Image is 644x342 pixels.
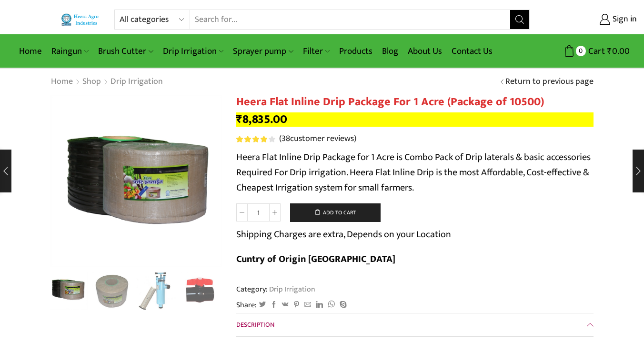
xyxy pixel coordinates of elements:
h1: Heera Flat Inline Drip Package For 1 Acre (Package of 10500) [236,95,594,109]
a: Return to previous page [505,76,594,88]
span: Share: [236,300,257,311]
b: Cuntry of Origin [GEOGRAPHIC_DATA] [236,251,395,267]
a: Blog [377,40,403,62]
p: Heera Flat Inline Drip Package for 1 Acre is Combo Pack of Drip laterals & basic accessories Requ... [236,150,594,195]
div: Rated 4.21 out of 5 [236,136,275,142]
img: Flow Control Valve [181,272,220,311]
img: Flat Inline [50,95,222,267]
p: Shipping Charges are extra, Depends on your Location [236,227,451,242]
a: Products [334,40,377,62]
a: Description [236,313,594,336]
img: Flat Inline [48,270,88,310]
a: Sign in [544,11,637,28]
a: Contact Us [447,40,497,62]
span: Cart [586,45,605,58]
a: About Us [403,40,447,62]
img: Flat Inline Drip Package [92,272,132,311]
a: (38customer reviews) [279,133,356,145]
a: Shop [82,76,101,88]
a: Home [50,76,73,88]
span: Rated out of 5 based on customer ratings [236,136,269,142]
input: Product quantity [248,203,269,221]
a: Brush Cutter [93,40,158,62]
li: 1 / 10 [48,272,88,310]
a: Drip Irrigation [110,76,163,88]
a: Filter [298,40,334,62]
a: Drip Irrigation [158,40,228,62]
a: Drip Irrigation [268,283,315,295]
span: 0 [576,46,586,56]
li: 2 / 10 [92,272,132,310]
input: Search for... [190,10,510,29]
span: ₹ [607,44,612,59]
span: Description [236,319,274,330]
a: Raingun [47,40,93,62]
li: 3 / 10 [136,272,176,310]
a: 0 Cart ₹0.00 [539,42,630,60]
nav: Breadcrumb [50,76,163,88]
a: Drip Package Flat Inline2 [92,272,132,311]
img: Heera-super-clean-filter [136,272,176,311]
span: Category: [236,284,315,295]
a: Home [14,40,47,62]
span: 38 [236,136,277,142]
button: Search button [510,10,529,29]
span: Sign in [610,13,637,26]
li: 4 / 10 [181,272,220,310]
a: Sprayer pump [228,40,298,62]
span: ₹ [236,110,242,129]
span: 38 [282,131,290,146]
div: 1 / 10 [50,95,222,267]
a: ball-vavle [181,272,220,311]
button: Add to cart [290,203,381,222]
bdi: 8,835.00 [236,110,287,129]
bdi: 0.00 [607,44,630,59]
